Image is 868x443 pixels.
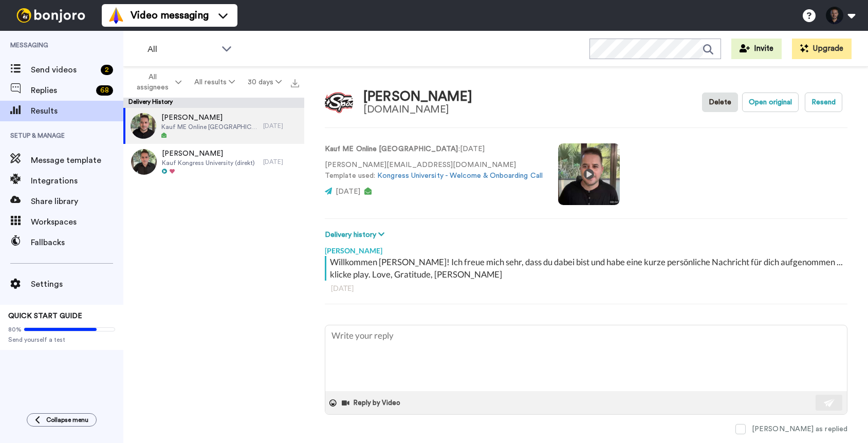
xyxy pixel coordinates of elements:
div: 2 [101,65,113,75]
span: Results [31,105,123,117]
p: [PERSON_NAME][EMAIL_ADDRESS][DOMAIN_NAME] Template used: [325,160,543,181]
span: [PERSON_NAME] [161,113,258,123]
span: Replies [31,84,92,97]
button: Delete [702,93,738,112]
button: All results [188,73,242,91]
div: [DOMAIN_NAME] [363,104,472,115]
span: Settings [31,278,123,290]
img: vm-color.svg [108,7,124,24]
strong: Kauf ME Online [GEOGRAPHIC_DATA] [325,145,458,153]
div: [PERSON_NAME] [325,241,847,256]
a: [PERSON_NAME]Kauf ME Online [GEOGRAPHIC_DATA][DATE] [123,108,304,144]
div: [DATE] [263,158,299,166]
button: Upgrade [792,39,852,59]
span: Fallbacks [31,236,123,249]
button: Open original [742,93,799,112]
div: [DATE] [331,283,841,293]
img: send-white.svg [824,399,835,407]
div: [PERSON_NAME] as replied [752,424,847,434]
img: 12a0f27b-573f-4419-8e9c-aa4f0a2f06b9-thumb.jpg [131,149,157,175]
span: Kauf Kongress University (direkt) [162,159,255,167]
span: [PERSON_NAME] [162,149,255,159]
span: Collapse menu [46,416,88,424]
a: Kongress University - Welcome & Onboarding Call [377,172,543,179]
div: [PERSON_NAME] [363,89,472,104]
button: Invite [731,39,782,59]
div: Willkommen [PERSON_NAME]! Ich freue mich sehr, dass du dabei bist und habe eine kurze persönliche... [330,256,845,281]
img: export.svg [291,79,299,87]
div: [DATE] [263,122,299,130]
span: All assignees [132,72,173,93]
span: [DATE] [336,188,360,195]
img: Image of Monika Werth [325,88,353,117]
button: Collapse menu [27,413,97,427]
span: All [147,43,216,56]
span: QUICK START GUIDE [8,312,82,320]
p: : [DATE] [325,144,543,155]
span: Kauf ME Online [GEOGRAPHIC_DATA] [161,123,258,131]
button: 30 days [241,73,288,91]
button: Delivery history [325,229,387,241]
img: bj-logo-header-white.svg [12,8,89,23]
span: Share library [31,195,123,208]
span: 80% [8,325,22,334]
button: Reply by Video [341,395,403,411]
a: [PERSON_NAME]Kauf Kongress University (direkt)[DATE] [123,144,304,180]
span: Send yourself a test [8,336,115,344]
div: Delivery History [123,98,304,108]
button: Resend [805,93,842,112]
img: 439b28e8-fe2e-43b8-b0ac-e64ed3386eea-thumb.jpg [131,113,156,139]
span: Video messaging [131,8,209,23]
span: Send videos [31,64,97,76]
button: Export all results that match these filters now. [288,75,302,90]
span: Integrations [31,175,123,187]
button: All assignees [125,68,188,97]
div: 68 [96,85,113,96]
span: Workspaces [31,216,123,228]
span: Message template [31,154,123,167]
